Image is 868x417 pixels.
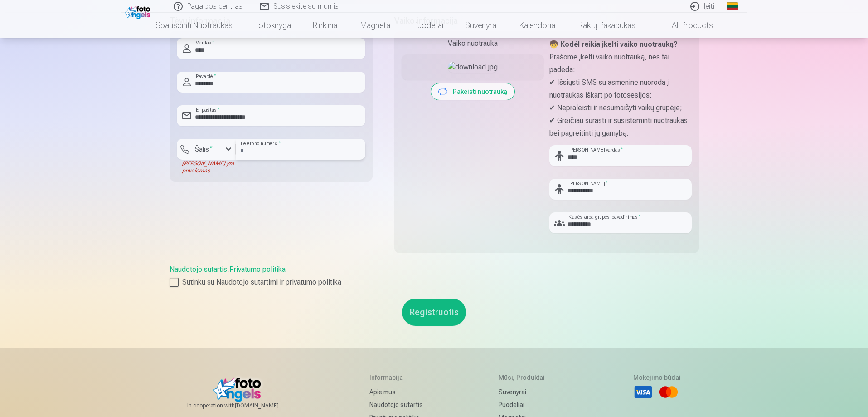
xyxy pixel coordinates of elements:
label: Sutinku su Naudotojo sutartimi ir privatumo politika [170,277,699,288]
div: Vaiko nuotrauka [402,38,544,49]
a: All products [646,13,724,38]
h5: Mokėjimo būdai [633,373,681,382]
a: Naudotojo sutartis [170,265,227,274]
img: /fa2 [125,4,153,19]
p: ✔ Nepraleisti ir nesumaišyti vaikų grupėje; [549,102,692,114]
a: Fotoknyga [243,13,302,38]
button: Šalis* [177,139,236,160]
a: Magnetai [349,13,402,38]
label: Šalis [191,145,216,154]
img: download.jpg [448,62,498,73]
button: Pakeisti nuotrauką [431,83,514,100]
div: , [170,264,699,288]
p: ✔ Greičiau surasti ir susisteminti nuotraukas bei pagreitinti jų gamybą. [549,114,692,140]
button: Registruotis [402,299,466,326]
a: Rinkiniai [302,13,349,38]
p: ✔ Išsiųsti SMS su asmenine nuoroda į nuotraukas iškart po fotosesijos; [549,76,692,102]
a: Kalendoriai [509,13,567,38]
p: Prašome įkelti vaiko nuotrauką, nes tai padeda: [549,51,692,76]
li: Visa [633,382,653,402]
span: In cooperation with [187,402,301,409]
a: [DOMAIN_NAME] [235,402,301,409]
div: [PERSON_NAME] yra privalomas [177,160,236,174]
a: Puodeliai [402,13,454,38]
a: Raktų pakabukas [567,13,646,38]
li: Mastercard [659,382,679,402]
a: Privatumo politika [229,265,286,274]
a: Naudotojo sutartis [369,398,430,411]
strong: 🧒 Kodėl reikia įkelti vaiko nuotrauką? [549,40,678,49]
a: Puodeliai [499,398,564,411]
a: Spausdinti nuotraukas [145,13,243,38]
a: Suvenyrai [499,386,564,398]
a: Apie mus [369,386,430,398]
a: Suvenyrai [454,13,509,38]
h5: Informacija [369,373,430,382]
h5: Mūsų produktai [499,373,564,382]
